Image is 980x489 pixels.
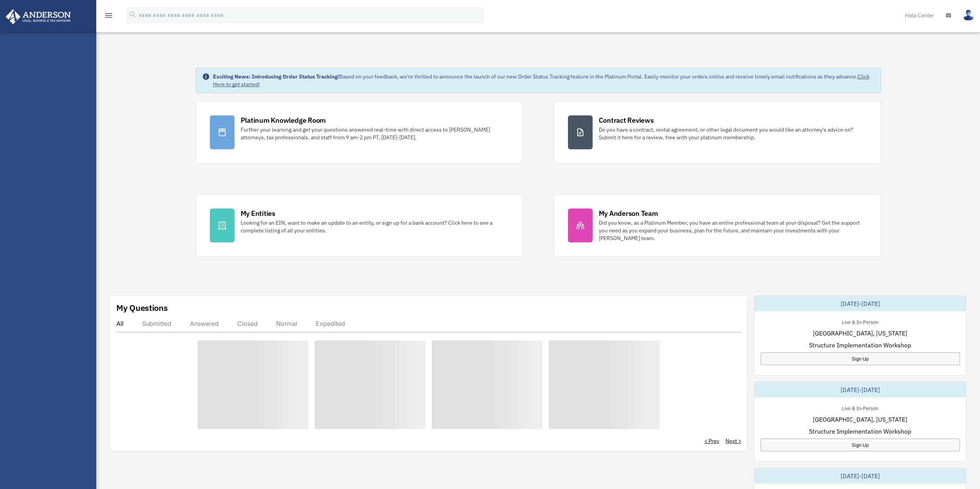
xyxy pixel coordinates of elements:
[104,11,113,20] i: menu
[754,468,966,484] div: [DATE]-[DATE]
[761,352,960,365] a: Sign Up
[599,126,867,141] div: Do you have a contract, rental agreement, or other legal document you would like an attorney's ad...
[116,302,168,314] div: My Questions
[725,437,741,445] a: Next >
[599,219,867,242] div: Did you know, as a Platinum Member, you have an entire professional team at your disposal? Get th...
[241,126,509,141] div: Further your learning and get your questions answered real-time with direct access to [PERSON_NAM...
[963,10,974,21] img: User Pic
[554,194,881,257] a: My Anderson Team Did you know, as a Platinum Member, you have an entire professional team at your...
[3,9,73,24] img: Anderson Advisors Platinum Portal
[129,10,137,19] i: search
[241,115,326,125] div: Platinum Knowledge Room
[213,73,874,88] div: Based on your feedback, we're thrilled to announce the launch of our new Order Status Tracking fe...
[809,427,911,436] span: Structure Implementation Workshop
[761,439,960,451] a: Sign Up
[813,329,907,338] span: [GEOGRAPHIC_DATA], [US_STATE]
[813,415,907,424] span: [GEOGRAPHIC_DATA], [US_STATE]
[241,209,275,218] div: My Entities
[104,13,113,20] a: menu
[213,73,339,80] strong: Exciting News: Introducing Order Status Tracking!
[276,320,297,327] div: Normal
[196,194,523,257] a: My Entities Looking for an EIN, want to make an update to an entity, or sign up for a bank accoun...
[836,404,885,412] div: Live & In-Person
[316,320,345,327] div: Expedited
[704,437,719,445] a: < Prev
[809,340,911,350] span: Structure Implementation Workshop
[599,115,654,125] div: Contract Reviews
[241,219,509,234] div: Looking for an EIN, want to make an update to an entity, or sign up for a bank account? Click her...
[196,101,523,164] a: Platinum Knowledge Room Further your learning and get your questions answered real-time with dire...
[190,320,219,327] div: Answered
[599,209,658,218] div: My Anderson Team
[142,320,171,327] div: Submitted
[554,101,881,164] a: Contract Reviews Do you have a contract, rental agreement, or other legal document you would like...
[116,320,124,327] div: All
[213,73,869,88] a: Click Here to get started!
[836,317,885,325] div: Live & In-Person
[754,296,966,311] div: [DATE]-[DATE]
[237,320,258,327] div: Closed
[754,382,966,397] div: [DATE]-[DATE]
